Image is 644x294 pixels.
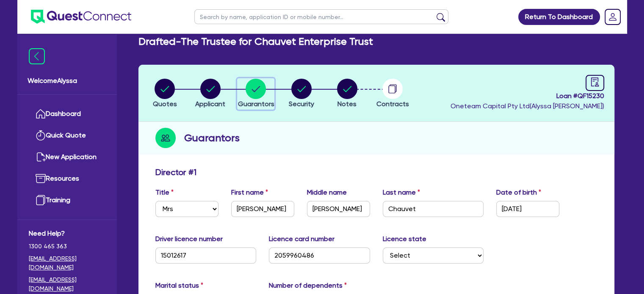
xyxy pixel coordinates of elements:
span: Notes [337,100,357,108]
h3: Director # 1 [155,167,196,177]
button: Quotes [152,78,177,110]
button: Security [288,78,315,110]
h2: Drafted - The Trustee for Chauvet Enterprise Trust [138,36,373,48]
label: First name [231,187,268,198]
span: Contracts [376,100,409,108]
label: Last name [383,187,420,198]
label: Date of birth [496,187,541,198]
a: Dashboard [29,103,105,125]
h2: Guarantors [184,130,240,146]
button: Contracts [376,78,409,110]
span: Oneteam Capital Pty Ltd ( Alyssa [PERSON_NAME] ) [451,102,604,110]
span: Quotes [153,100,177,108]
a: Training [29,190,105,211]
a: New Application [29,146,105,168]
span: audit [590,77,600,87]
span: Guarantors [238,100,274,108]
label: Title [155,187,174,198]
a: [EMAIL_ADDRESS][DOMAIN_NAME] [29,275,105,293]
a: Resources [29,168,105,190]
label: Marital status [155,280,203,291]
button: Applicant [195,78,226,110]
button: Notes [337,78,358,110]
span: Welcome Alyssa [28,76,107,86]
a: [EMAIL_ADDRESS][DOMAIN_NAME] [29,254,105,272]
span: Loan # QF15230 [451,91,604,101]
input: DD / MM / YYYY [496,201,559,217]
img: quick-quote [36,130,46,140]
a: audit [586,75,604,91]
img: resources [36,173,46,184]
img: icon-menu-close [29,48,45,64]
a: Quick Quote [29,125,105,146]
a: Return To Dashboard [518,9,600,25]
img: training [36,195,46,205]
span: Applicant [195,100,225,108]
a: Dropdown toggle [602,6,624,28]
img: step-icon [155,128,176,148]
label: Licence state [383,234,426,244]
span: Security [289,100,314,108]
span: Need Help? [29,228,105,239]
label: Licence card number [269,234,334,244]
span: 1300 465 363 [29,242,105,251]
img: quest-connect-logo-blue [31,10,131,24]
button: Guarantors [237,78,274,110]
label: Driver licence number [155,234,223,244]
img: new-application [36,152,46,162]
input: Search by name, application ID or mobile number... [194,9,448,24]
label: Middle name [307,187,347,198]
label: Number of dependents [269,280,347,291]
